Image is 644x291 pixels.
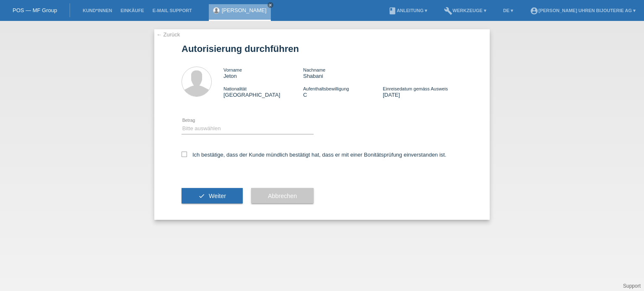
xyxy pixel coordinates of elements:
span: Einreisedatum gemäss Ausweis [383,86,448,91]
a: Kund*innen [78,8,116,13]
i: build [444,7,452,15]
label: Ich bestätige, dass der Kunde mündlich bestätigt hat, dass er mit einer Bonitätsprüfung einversta... [182,152,447,158]
div: [DATE] [383,85,462,98]
a: close [267,2,273,8]
div: Shabani [303,67,383,79]
div: [GEOGRAPHIC_DATA] [223,85,303,98]
a: ← Zurück [156,31,180,38]
h1: Autorisierung durchführen [182,44,462,54]
a: [PERSON_NAME] [222,7,267,13]
a: POS — MF Group [13,7,57,13]
a: buildWerkzeuge ▾ [440,8,491,13]
a: E-Mail Support [148,8,196,13]
button: check Weiter [182,188,243,204]
i: check [198,193,205,199]
div: C [303,85,383,98]
span: Nachname [303,67,325,72]
span: Nationalität [223,86,247,91]
a: bookAnleitung ▾ [384,8,431,13]
span: Vorname [223,67,242,72]
span: Aufenthaltsbewilligung [303,86,349,91]
a: Support [623,283,641,289]
i: book [388,7,397,15]
span: Weiter [209,193,226,199]
span: Abbrechen [268,193,297,199]
i: account_circle [530,7,538,15]
i: close [268,3,273,7]
button: Abbrechen [251,188,314,204]
div: Jeton [223,67,303,79]
a: DE ▾ [499,8,517,13]
a: Einkäufe [116,8,148,13]
a: account_circle[PERSON_NAME] Uhren Bijouterie AG ▾ [526,8,640,13]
